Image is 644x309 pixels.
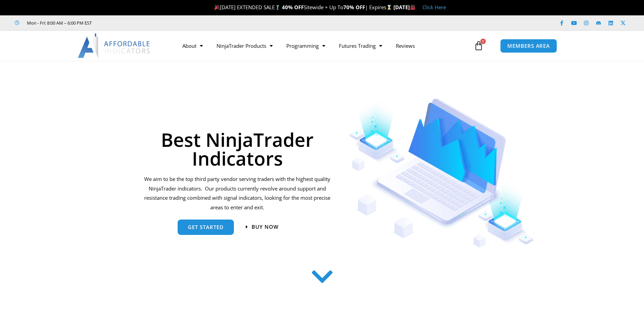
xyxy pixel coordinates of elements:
[410,5,415,10] img: 🏭
[507,43,550,48] span: MEMBERS AREA
[332,38,389,54] a: Futures Trading
[25,19,92,27] span: Mon - Fri: 8:00 AM – 6:00 PM EST
[213,4,393,11] span: [DATE] EXTENDED SALE Sitewide + Up To | Expires
[252,224,279,229] span: Buy now
[214,5,220,10] img: 🎉
[480,39,486,44] span: 0
[178,220,234,235] a: get started
[210,38,280,54] a: NinjaTrader Products
[422,4,446,11] a: Click Here
[78,33,151,58] img: LogoAI | Affordable Indicators – NinjaTrader
[282,4,304,11] strong: 40% OFF
[500,39,557,53] a: MEMBERS AREA
[343,4,365,11] strong: 70% OFF
[393,4,416,11] strong: [DATE]
[143,174,332,212] p: We aim to be the top third party vendor serving traders with the highest quality NinjaTrader indi...
[188,225,224,230] span: get started
[389,38,422,54] a: Reviews
[101,19,204,26] iframe: Customer reviews powered by Trustpilot
[246,224,279,229] a: Buy now
[275,5,280,10] img: 🏌️‍♂️
[349,98,534,248] img: Indicators 1 | Affordable Indicators – NinjaTrader
[280,38,332,54] a: Programming
[176,38,210,54] a: About
[387,5,392,10] img: ⌛
[143,130,332,168] h1: Best NinjaTrader Indicators
[464,36,494,56] a: 0
[176,38,472,54] nav: Menu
